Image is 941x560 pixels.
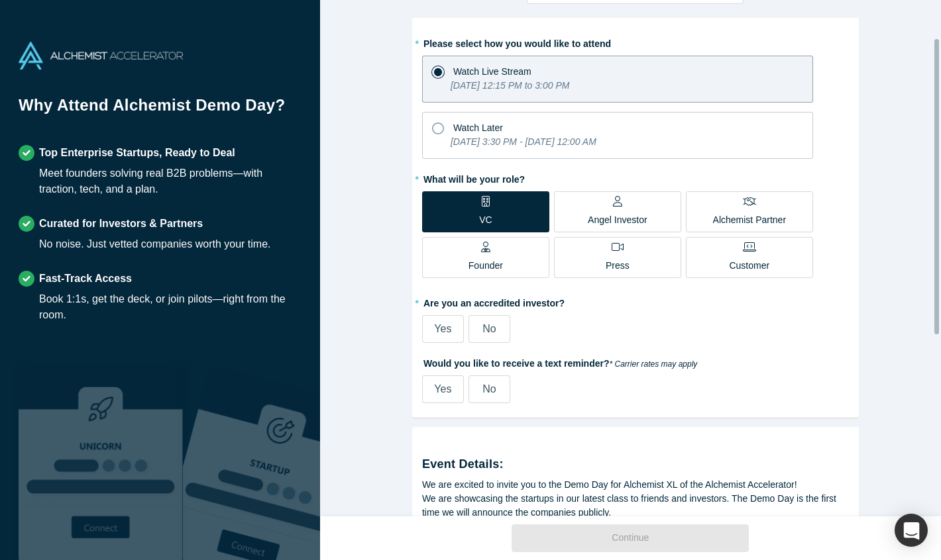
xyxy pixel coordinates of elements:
p: VC [479,213,492,227]
strong: Curated for Investors & Partners [39,218,203,229]
p: Customer [729,259,769,273]
button: Continue [512,524,749,552]
div: We are showcasing the startups in our latest class to friends and investors. The Demo Day is the ... [422,492,849,520]
span: No [482,383,496,395]
div: Book 1:1s, get the deck, or join pilots—right from the room. [39,291,302,323]
label: What will be your role? [422,168,849,187]
div: No noise. Just vetted companies worth your time. [39,236,271,252]
span: Yes [434,323,451,334]
span: Watch Live Stream [453,66,531,77]
p: Founder [469,259,503,273]
p: Angel Investor [588,213,647,227]
p: Alchemist Partner [713,213,786,227]
strong: Fast-Track Access [39,273,132,284]
label: Please select how you would like to attend [422,32,849,51]
label: Are you an accredited investor? [422,292,849,310]
label: Would you like to receive a text reminder? [422,352,849,371]
strong: Top Enterprise Startups, Ready to Deal [39,147,235,158]
img: Alchemist Accelerator Logo [19,42,183,70]
img: Prism AI [183,365,347,560]
i: [DATE] 3:30 PM - [DATE] 12:00 AM [451,136,596,147]
em: * Carrier rates may apply [610,359,698,369]
i: [DATE] 12:15 PM to 3:00 PM [451,80,569,91]
span: No [482,323,496,334]
img: Robust Technologies [19,365,183,560]
strong: Event Details: [422,457,504,471]
span: Watch Later [453,122,503,133]
h1: Why Attend Alchemist Demo Day? [19,93,302,126]
p: Press [606,259,630,273]
div: We are excited to invite you to the Demo Day for Alchemist XL of the Alchemist Accelerator! [422,478,849,492]
span: Yes [434,383,451,395]
div: Meet founders solving real B2B problems—with traction, tech, and a plan. [39,165,302,197]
